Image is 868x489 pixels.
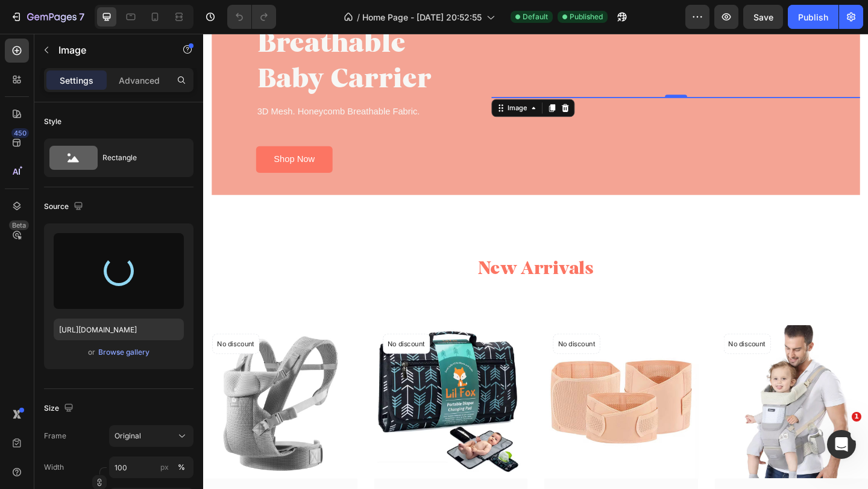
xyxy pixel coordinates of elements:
div: Beta [9,220,29,230]
button: Publish [788,5,838,29]
div: Source [44,199,86,215]
p: 7 [79,10,84,24]
p: Image [58,43,161,57]
div: Publish [798,11,828,23]
div: 450 [11,128,29,138]
span: Original [115,431,141,441]
p: Advanced [119,74,160,87]
input: px% [109,456,193,478]
div: Undo/Redo [227,5,276,29]
span: Save [753,12,773,22]
div: Rectangle [102,144,176,172]
button: px [174,460,189,475]
span: or [88,345,95,360]
button: Original [109,425,193,447]
iframe: Intercom live chat [827,430,856,459]
div: % [178,462,185,473]
span: Home Page - [DATE] 20:52:55 [362,11,482,23]
span: / [357,11,360,23]
button: 7 [5,5,90,29]
div: px [160,462,169,473]
iframe: Design area [203,34,868,489]
button: % [157,460,172,475]
div: Browse gallery [98,347,149,358]
button: Save [743,5,783,29]
span: Default [523,11,548,22]
p: Settings [60,74,93,87]
input: https://example.com/image.jpg [54,319,184,340]
span: Published [570,11,603,22]
label: Width [44,462,64,473]
div: Size [44,400,76,417]
span: 1 [852,412,861,422]
div: Style [44,116,61,127]
button: Browse gallery [98,346,150,358]
label: Frame [44,431,66,441]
